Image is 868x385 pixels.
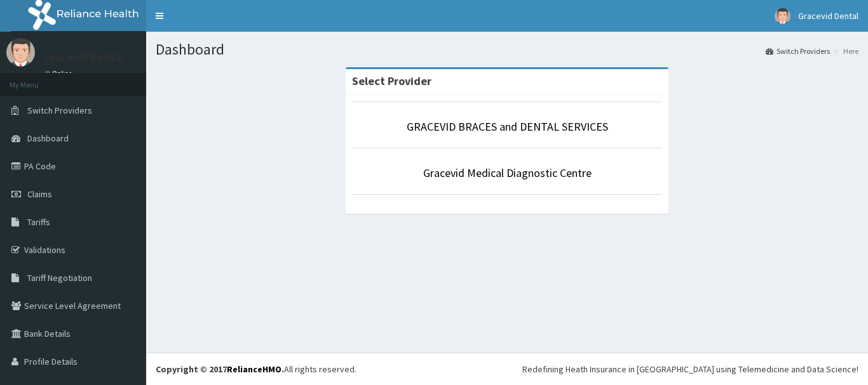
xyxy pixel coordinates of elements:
[27,216,50,228] span: Tariffs
[407,119,608,134] a: GRACEVID BRACES and DENTAL SERVICES
[156,41,858,58] h1: Dashboard
[27,188,52,200] span: Claims
[44,69,75,78] a: Online
[352,74,431,88] strong: Select Provider
[44,51,124,63] p: Gracevid Dental
[27,105,92,116] span: Switch Providers
[156,363,284,375] strong: Copyright © 2017 .
[766,46,830,56] a: Switch Providers
[227,363,281,375] a: RelianceHMO
[27,133,69,144] span: Dashboard
[798,10,858,22] span: Gracevid Dental
[831,46,858,56] li: Here
[6,38,35,67] img: User Image
[146,353,868,385] footer: All rights reserved.
[775,8,790,24] img: User Image
[522,363,858,375] div: Redefining Heath Insurance in [GEOGRAPHIC_DATA] using Telemedicine and Data Science!
[423,166,592,180] a: Gracevid Medical Diagnostic Centre
[27,272,92,284] span: Tariff Negotiation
